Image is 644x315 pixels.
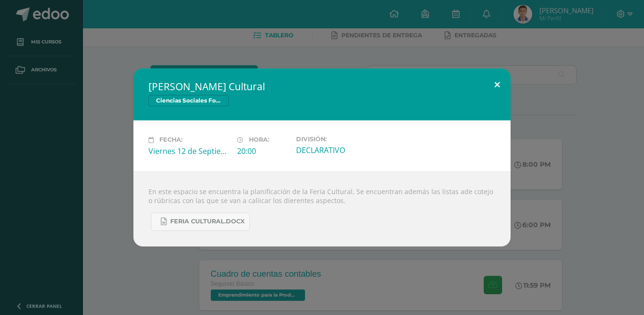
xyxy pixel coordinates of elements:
[149,95,229,106] span: Ciencias Sociales Formación Ciudadana e Interculturalidad
[159,136,182,144] span: Fecha:
[237,146,289,156] div: 20:00
[296,136,377,143] label: División:
[170,218,245,225] span: Feria Cultural.docx
[249,136,269,144] span: Hora:
[484,68,511,101] button: Close (Esc)
[151,213,250,231] a: Feria Cultural.docx
[296,145,377,155] div: DECLARATIVO
[133,171,511,247] div: En este espacio se encuentra la planificación de la Feria Cultural, Se encuentran además las list...
[149,80,495,93] h2: [PERSON_NAME] Cultural
[149,146,230,156] div: Viernes 12 de Septiembre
